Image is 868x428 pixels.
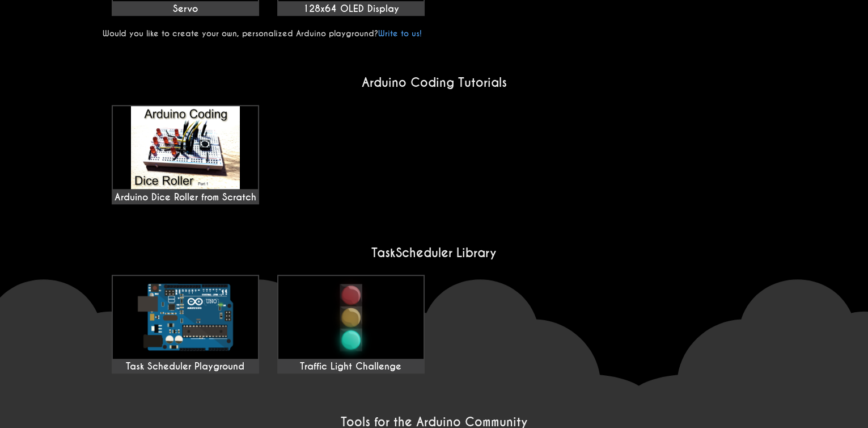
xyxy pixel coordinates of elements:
img: maxresdefault.jpg [113,106,258,189]
p: Would you like to create your own, personalized Arduino playground? [103,28,766,39]
div: Traffic Light Challenge [278,361,424,372]
img: Traffic Light Challenge [278,276,424,359]
a: Task Scheduler Playground [112,275,259,374]
div: 128x64 OLED Display [278,3,424,15]
a: Traffic Light Challenge [277,275,425,374]
h2: TaskScheduler Library [103,245,766,261]
h2: Arduino Coding Tutorials [103,75,766,90]
div: Servo [113,3,258,15]
img: Task Scheduler Playground [113,276,258,359]
div: Task Scheduler Playground [113,361,258,372]
a: Arduino Dice Roller from Scratch [112,105,259,204]
a: Write to us! [378,28,422,39]
div: Arduino Dice Roller from Scratch [113,106,258,203]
